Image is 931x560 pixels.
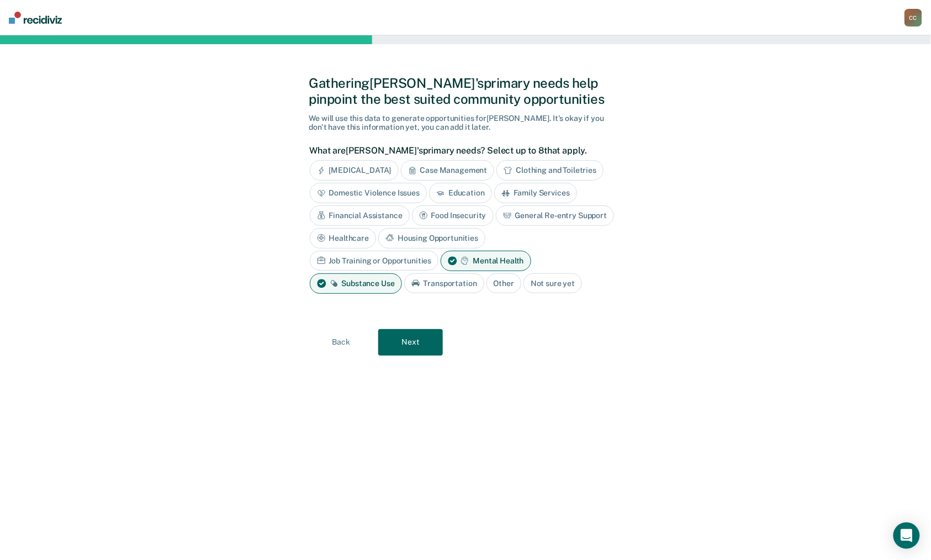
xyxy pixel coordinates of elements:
[310,183,427,203] div: Domestic Violence Issues
[9,12,62,24] img: Recidiviz
[309,114,622,133] div: We will use this data to generate opportunities for [PERSON_NAME] . It's okay if you don't have t...
[904,9,922,27] div: C C
[378,329,443,356] button: Next
[429,183,492,203] div: Education
[378,228,485,249] div: Housing Opportunities
[523,273,582,294] div: Not sure yet
[310,228,377,249] div: Healthcare
[310,205,410,226] div: Financial Assistance
[309,329,374,356] button: Back
[309,75,622,107] div: Gathering [PERSON_NAME]'s primary needs help pinpoint the best suited community opportunities
[486,273,521,294] div: Other
[441,251,531,271] div: Mental Health
[412,205,494,226] div: Food Insecurity
[310,145,616,156] label: What are [PERSON_NAME]'s primary needs? Select up to 8 that apply.
[494,183,577,203] div: Family Services
[310,160,399,181] div: [MEDICAL_DATA]
[893,522,920,549] div: Open Intercom Messenger
[404,273,484,294] div: Transportation
[310,251,439,271] div: Job Training or Opportunities
[496,160,604,181] div: Clothing and Toiletries
[904,9,922,27] button: CC
[310,273,402,294] div: Substance Use
[401,160,495,181] div: Case Management
[496,205,615,226] div: General Re-entry Support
